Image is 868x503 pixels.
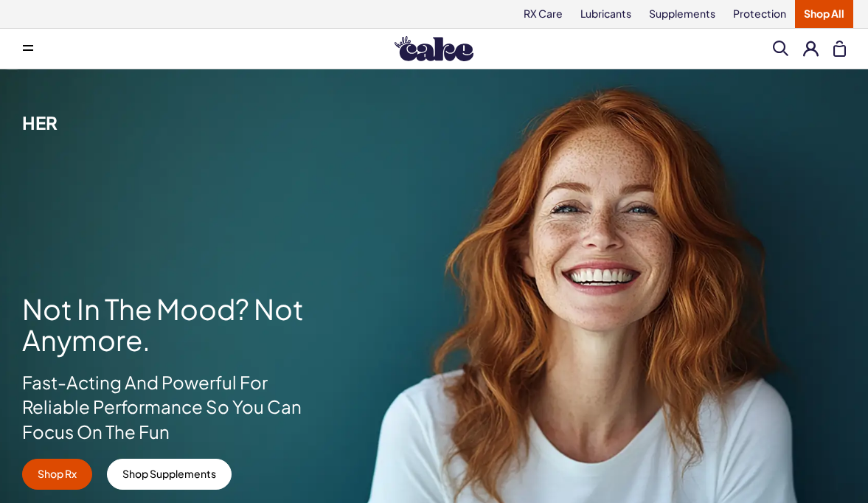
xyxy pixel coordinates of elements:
h1: Not In The Mood? Not Anymore. [22,294,304,355]
a: Shop Rx [22,459,92,490]
a: Shop Supplements [107,459,232,490]
p: Fast-Acting And Powerful For Reliable Performance So You Can Focus On The Fun [22,370,304,445]
span: Her [22,111,58,133]
img: Hello Cake [395,36,473,61]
